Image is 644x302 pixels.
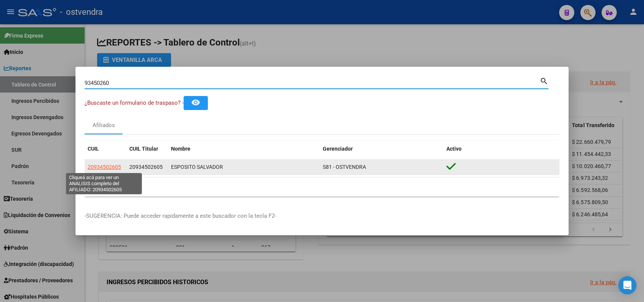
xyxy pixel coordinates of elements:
[191,98,200,107] mat-icon: remove_red_eye
[126,141,168,157] datatable-header-cell: CUIL Titular
[129,146,158,152] span: CUIL Titular
[171,146,190,152] span: Nombre
[171,163,317,171] div: ESPOSITO SALVADOR
[93,121,115,130] div: Afiliados
[129,164,163,170] span: 20934502605
[323,146,353,152] span: Gerenciador
[443,141,559,157] datatable-header-cell: Activo
[540,76,548,85] mat-icon: search
[85,99,184,106] span: ¿Buscaste un formulario de traspaso? -
[85,212,559,220] p: -SUGERENCIA: Puede acceder rapidamente a este buscador con la tecla F2-
[88,164,121,170] span: 20934502605
[85,178,559,197] div: 1 total
[323,164,366,170] span: S81 - OSTVENDRA
[88,146,99,152] span: CUIL
[446,146,462,152] span: Activo
[168,141,320,157] datatable-header-cell: Nombre
[85,141,126,157] datatable-header-cell: CUIL
[320,141,443,157] datatable-header-cell: Gerenciador
[618,276,636,294] div: Open Intercom Messenger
